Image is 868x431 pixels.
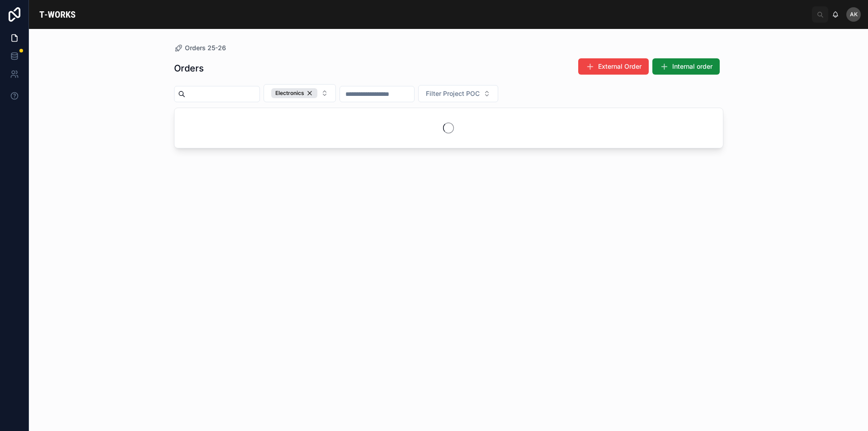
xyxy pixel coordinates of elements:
[850,11,858,18] span: AK
[672,62,712,71] span: Internal order
[418,85,498,102] button: Select Button
[264,84,336,102] button: Select Button
[174,43,226,52] a: Orders 25-26
[426,89,480,98] span: Filter Project POC
[174,62,204,75] h1: Orders
[271,88,317,98] button: Unselect ELECTRONICS
[86,13,812,16] div: scrollable content
[598,62,642,71] span: External Order
[271,88,317,98] div: Electronics
[185,43,226,52] span: Orders 25-26
[36,7,79,22] img: App logo
[578,58,649,75] button: External Order
[652,58,720,75] button: Internal order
